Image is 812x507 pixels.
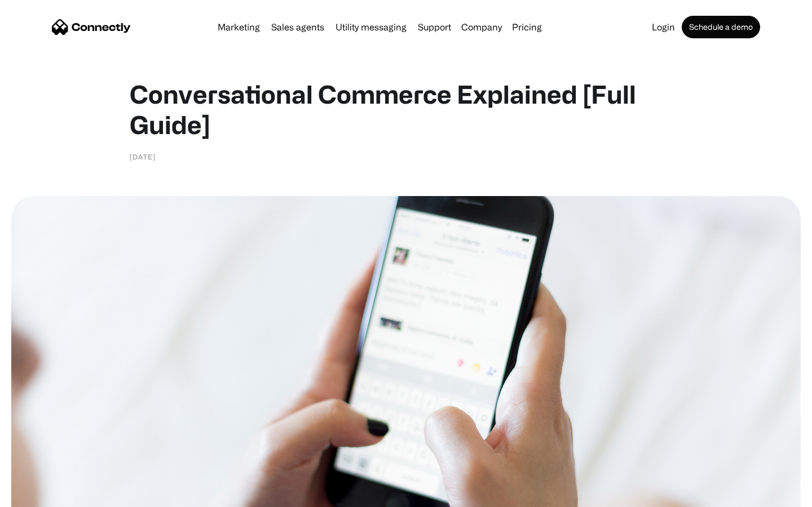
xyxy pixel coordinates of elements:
div: Company [458,19,505,35]
a: Support [413,23,456,32]
aside: Language selected: English [11,487,68,503]
div: Company [461,19,502,35]
a: Schedule a demo [682,16,760,38]
h1: Conversational Commerce Explained [Full Guide] [130,79,682,140]
ul: Language list [23,487,68,503]
a: Utility messaging [331,23,411,32]
a: Login [647,23,679,32]
a: home [52,19,131,35]
a: Marketing [213,23,264,32]
a: Pricing [507,23,546,32]
div: [DATE] [130,151,156,162]
a: Sales agents [267,23,329,32]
